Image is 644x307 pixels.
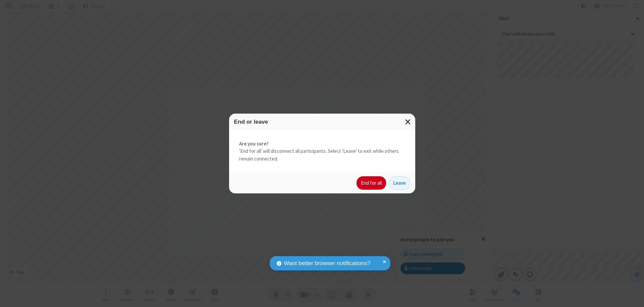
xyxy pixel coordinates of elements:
[357,176,386,190] button: End for all
[401,114,415,130] button: Close modal
[284,259,370,268] span: Want better browser notifications?
[389,176,410,190] button: Leave
[229,130,415,173] div: 'End for all' will disconnect all participants. Select 'Leave' to exit while others remain connec...
[239,140,405,148] strong: Are you sure?
[234,119,410,125] h3: End or leave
